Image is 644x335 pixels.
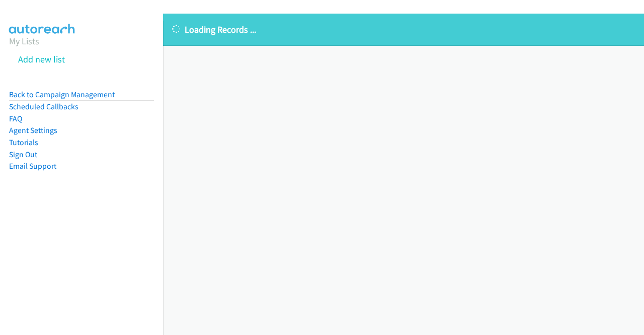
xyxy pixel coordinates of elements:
a: Email Support [9,161,56,171]
a: Scheduled Callbacks [9,102,78,111]
a: Sign Out [9,150,37,159]
a: FAQ [9,114,22,123]
p: Loading Records ... [172,23,635,36]
a: Tutorials [9,138,38,147]
a: Back to Campaign Management [9,90,115,99]
a: My Lists [9,35,39,47]
a: Add new list [18,53,65,65]
a: Agent Settings [9,125,57,135]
